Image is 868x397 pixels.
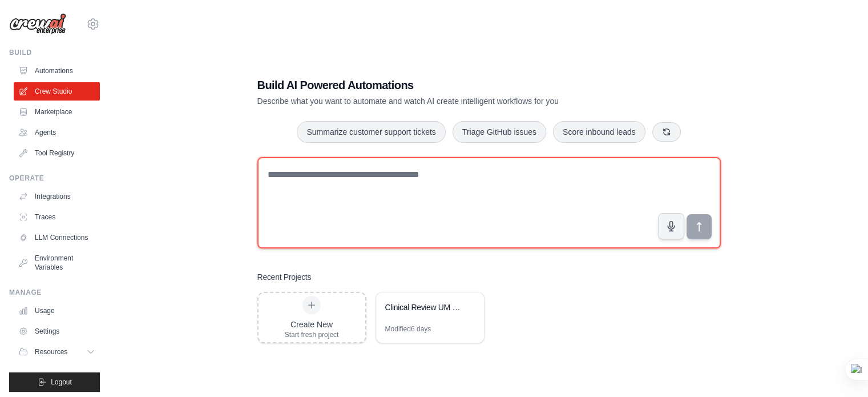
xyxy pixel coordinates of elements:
[285,319,339,330] div: Create New
[385,302,463,313] div: Clinical Review UM Crew
[35,347,67,356] span: Resources
[14,123,100,142] a: Agents
[9,13,66,35] img: Logo
[652,122,681,142] button: Get new suggestions
[14,82,100,101] a: Crew Studio
[14,144,100,162] a: Tool Registry
[453,121,546,143] button: Triage GitHub issues
[9,372,100,392] button: Logout
[14,103,100,121] a: Marketplace
[14,343,100,361] button: Resources
[14,187,100,206] a: Integrations
[9,48,100,57] div: Build
[385,324,431,334] div: Modified 6 days
[14,62,100,80] a: Automations
[257,95,641,107] p: Describe what you want to automate and watch AI create intelligent workflows for you
[285,330,339,339] div: Start fresh project
[297,121,445,143] button: Summarize customer support tickets
[553,121,645,143] button: Score inbound leads
[257,77,641,93] h1: Build AI Powered Automations
[14,302,100,320] a: Usage
[658,213,684,239] button: Click to speak your automation idea
[9,174,100,183] div: Operate
[14,228,100,247] a: LLM Connections
[14,322,100,340] a: Settings
[811,342,868,397] iframe: Chat Widget
[14,249,100,276] a: Environment Variables
[9,288,100,297] div: Manage
[51,378,72,387] span: Logout
[257,271,312,283] h3: Recent Projects
[14,208,100,226] a: Traces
